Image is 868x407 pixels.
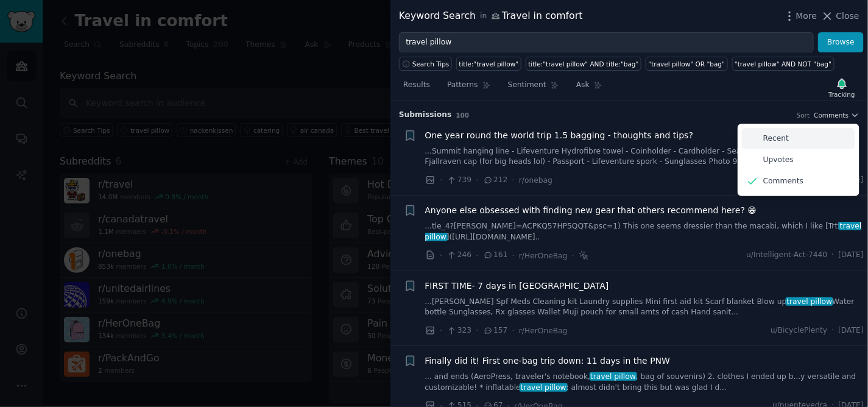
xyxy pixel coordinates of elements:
[476,324,478,337] span: ·
[519,327,568,335] span: r/HerOneBag
[771,325,828,336] span: u/BicyclePlenty
[425,221,864,242] a: ...tle_4?[PERSON_NAME]=ACPKQ57HP5QQT&psc=1) This one seems dressier than the macabi, which I like...
[399,32,814,53] input: Try a keyword related to your business
[443,76,495,101] a: Patterns
[476,249,478,262] span: ·
[483,175,508,186] span: 212
[440,324,442,337] span: ·
[456,57,521,71] a: title:"travel pillow"
[839,250,864,261] span: [DATE]
[399,57,452,71] button: Search Tips
[403,80,430,91] span: Results
[814,111,859,119] button: Comments
[763,155,794,166] p: Upvotes
[425,372,864,393] a: ... and ends (AeroPress, traveler's notebook,travel pillow, bag of souvenirs) 2. clothes I ended ...
[747,250,828,261] span: u/Intelligent-Act-7440
[446,325,471,336] span: 323
[832,325,834,336] span: ·
[529,60,639,68] div: title:"travel pillow" AND title:"bag"
[512,249,515,262] span: ·
[440,174,442,186] span: ·
[483,250,508,261] span: 161
[735,60,831,68] div: "travel pillow" AND NOT "bag"
[476,174,478,186] span: ·
[797,111,810,119] div: Sort
[520,383,567,392] span: travel pillow
[446,175,471,186] span: 739
[508,80,546,91] span: Sentiment
[576,80,590,91] span: Ask
[446,250,471,261] span: 246
[763,133,789,144] p: Recent
[512,324,515,337] span: ·
[526,57,641,71] a: title:"travel pillow" AND title:"bag"
[504,76,563,101] a: Sentiment
[440,249,442,262] span: ·
[828,90,855,99] div: Tracking
[456,111,470,119] span: 100
[836,10,859,23] span: Close
[796,10,817,23] span: More
[447,80,478,91] span: Patterns
[512,174,515,186] span: ·
[786,297,833,306] span: travel pillow
[763,176,803,187] p: Comments
[399,110,452,121] span: Submission s
[783,10,817,23] button: More
[519,252,568,260] span: r/HerOneBag
[425,355,671,367] a: Finally did it! First one-bag trip down: 11 days in the PNW
[732,57,834,71] a: "travel pillow" AND NOT "bag"
[480,11,487,22] span: in
[425,204,757,217] a: Anyone else obsessed with finding new gear that others recommend here? 😁
[483,325,508,336] span: 157
[821,10,859,23] button: Close
[425,129,694,142] a: One year round the world trip 1.5 bagging - thoughts and tips?
[832,250,834,261] span: ·
[399,76,434,101] a: Results
[824,75,859,101] button: Tracking
[814,111,849,119] span: Comments
[459,60,519,68] div: title:"travel pillow"
[425,222,862,241] span: travel pillow
[839,325,864,336] span: [DATE]
[590,372,637,381] span: travel pillow
[646,57,728,71] a: "travel pillow" OR "bag"
[818,32,864,53] button: Browse
[519,176,552,185] span: r/onebag
[572,249,574,262] span: ·
[425,280,609,292] a: FIRST TIME- 7 days in [GEOGRAPHIC_DATA]
[649,60,725,68] div: "travel pillow" OR "bag"
[572,76,607,101] a: Ask
[425,146,864,168] a: ...Summit hanging line - Lifeventure Hydrofibre towel - Coinholder - Cardholder - Sea to Summittr...
[399,9,583,24] div: Keyword Search Travel in comfort
[425,297,864,318] a: ...[PERSON_NAME] Spf Meds Cleaning kit Laundry supplies Mini first aid kit Scarf blanket Blow upt...
[412,60,450,68] span: Search Tips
